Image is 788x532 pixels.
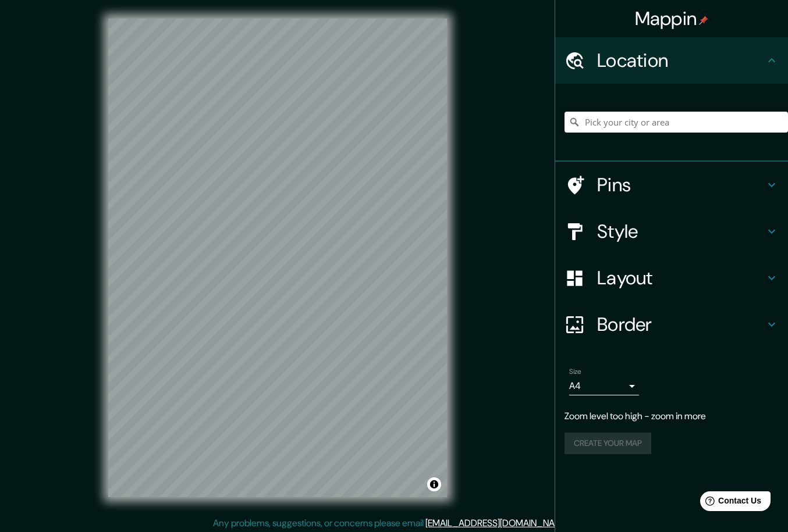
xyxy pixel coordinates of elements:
[555,208,788,255] div: Style
[555,255,788,301] div: Layout
[565,112,788,133] input: Pick your city or area
[684,487,775,519] iframe: Help widget launcher
[425,517,569,529] a: [EMAIL_ADDRESS][DOMAIN_NAME]
[569,377,639,395] div: A4
[565,409,779,423] p: Zoom level too high - zoom in more
[597,49,765,72] h4: Location
[555,301,788,348] div: Border
[597,173,765,197] h4: Pins
[597,220,765,243] h4: Style
[555,37,788,84] div: Location
[597,266,765,290] h4: Layout
[597,313,765,336] h4: Border
[569,367,581,377] label: Size
[555,162,788,208] div: Pins
[213,516,571,530] p: Any problems, suggestions, or concerns please email .
[699,16,708,25] img: pin-icon.png
[108,19,447,497] canvas: Map
[635,7,709,30] h4: Mappin
[427,477,441,491] button: Toggle attribution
